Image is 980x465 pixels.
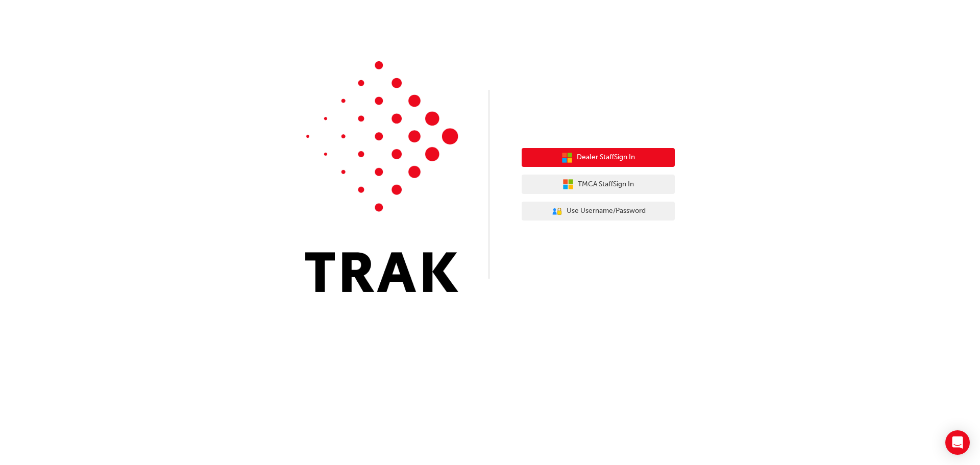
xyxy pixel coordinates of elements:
[945,430,970,455] div: Open Intercom Messenger
[567,205,646,217] span: Use Username/Password
[522,148,675,167] button: Dealer StaffSign In
[305,61,458,292] img: Trak
[577,152,635,163] span: Dealer Staff Sign In
[578,179,634,190] span: TMCA Staff Sign In
[522,175,675,194] button: TMCA StaffSign In
[522,202,675,221] button: Use Username/Password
